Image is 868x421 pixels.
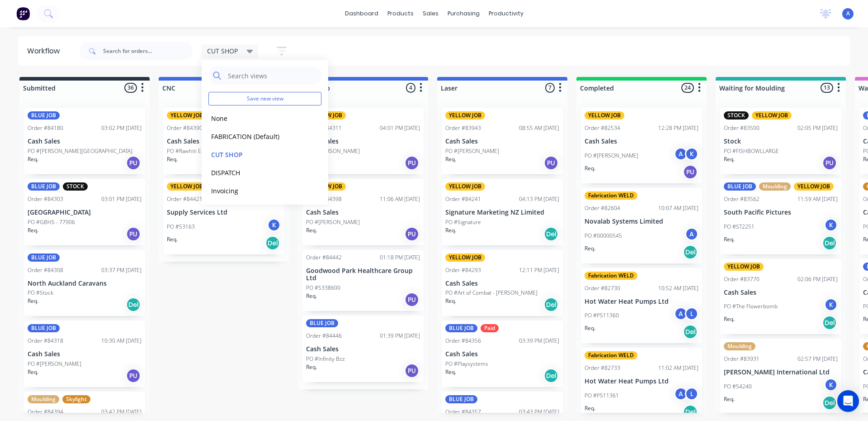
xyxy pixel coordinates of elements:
[445,138,559,145] p: Cash Sales
[824,298,838,311] div: K
[380,332,420,340] div: 01:39 PM [DATE]
[585,204,620,212] div: Order #82604
[519,337,559,345] div: 03:39 PM [DATE]
[167,235,178,244] p: Req.
[167,223,195,231] p: PO #53163
[724,368,838,376] p: [PERSON_NAME] International Ltd
[443,7,484,20] div: purchasing
[380,124,420,132] div: 04:01 PM [DATE]
[167,182,207,191] div: YELLOW JOB
[585,191,637,200] div: Fabrication WELD
[822,236,837,250] div: Del
[28,360,81,368] p: PO #[PERSON_NAME]
[167,111,207,120] div: YELLOW JOB
[581,188,702,263] div: Fabrication WELDOrder #8260410:07 AM [DATE]Novalab Systems LimitedPO #00000545AReq.Del
[24,179,145,245] div: BLUE JOBSTOCKOrder #8430303:01 PM [DATE][GEOGRAPHIC_DATA]PO #GBHS - 77906Req.PU
[306,138,420,145] p: Cash Sales
[445,337,481,345] div: Order #84356
[306,363,317,371] p: Req.
[306,209,420,216] p: Cash Sales
[126,156,141,170] div: PU
[658,364,698,372] div: 11:02 AM [DATE]
[445,226,456,234] p: Req.
[101,408,142,416] div: 03:42 PM [DATE]
[208,92,321,105] button: Save new view
[445,395,477,403] div: BLUE JOB
[28,218,75,226] p: PO #GBHS - 77906
[724,182,756,191] div: BLUE JOB
[267,218,281,232] div: K
[585,272,637,280] div: Fabrication WELD
[519,266,559,274] div: 12:11 PM [DATE]
[442,321,563,387] div: BLUE JOBPaidOrder #8435603:39 PM [DATE]Cash SalesPO #PlaysystemsReq.Del
[685,387,698,401] div: L
[585,232,622,240] p: PO #00000545
[822,396,837,410] div: Del
[724,342,755,350] div: Moulding
[445,218,481,226] p: PO #Signature
[28,289,53,297] p: PO #Stock
[585,324,595,332] p: Req.
[724,302,778,311] p: PO #The Flowerbomb
[405,156,419,170] div: PU
[208,131,305,142] button: FABRICATION (Default)
[445,280,559,287] p: Cash Sales
[674,147,688,161] div: A
[445,195,481,203] div: Order #84241
[824,218,838,232] div: K
[418,7,443,20] div: sales
[585,392,619,400] p: PO #PS11361
[724,383,752,391] p: PO #54240
[208,167,305,178] button: DISPATCH
[724,395,735,403] p: Req.
[28,195,63,203] div: Order #84303
[126,368,141,383] div: PU
[724,155,735,163] p: Req.
[445,147,499,155] p: PO #[PERSON_NAME]
[405,227,419,241] div: PU
[306,355,345,363] p: PO #Infinity Bzz
[445,254,485,262] div: YELLOW JOB
[683,325,698,339] div: Del
[585,124,620,132] div: Order #82534
[585,138,698,145] p: Cash Sales
[519,124,559,132] div: 08:55 AM [DATE]
[837,390,859,412] div: Open Intercom Messenger
[28,395,59,403] div: Moulding
[101,195,142,203] div: 03:01 PM [DATE]
[442,179,563,245] div: YELLOW JOBOrder #8424104:13 PM [DATE]Signature Marketing NZ LimitedPO #SignatureReq.Del
[683,165,698,179] div: PU
[585,111,624,120] div: YELLOW JOB
[28,337,63,345] div: Order #84318
[724,275,759,283] div: Order #83770
[306,319,338,327] div: BLUE JOB
[306,254,342,262] div: Order #84442
[685,227,698,241] div: A
[724,263,764,271] div: YELLOW JOB
[208,204,305,214] button: MOULDING
[581,268,702,344] div: Fabrication WELDOrder #8273010:52 AM [DATE]Hot Water Heat Pumps LtdPO #PS11360ALReq.Del
[585,152,638,160] p: PO #[PERSON_NAME]
[265,236,280,250] div: Del
[306,226,317,234] p: Req.
[683,245,698,259] div: Del
[207,46,238,56] span: CUT SHOP
[208,113,305,124] button: None
[720,339,841,414] div: MouldingOrder #8393102:57 PM [DATE][PERSON_NAME] International LtdPO #54240KReq.Del
[797,275,838,283] div: 02:06 PM [DATE]
[227,67,317,85] input: Search views
[724,315,735,323] p: Req.
[442,250,563,316] div: YELLOW JOBOrder #8429312:11 PM [DATE]Cash SalesPO #Art of Combat - [PERSON_NAME]Req.Del
[445,368,456,376] p: Req.
[306,332,342,340] div: Order #84446
[28,408,63,416] div: Order #84394
[724,289,838,297] p: Cash Sales
[163,179,284,254] div: YELLOW JOBOrder #8442112:07 PM [DATE]Supply Services LtdPO #53163KReq.Del
[167,195,203,203] div: Order #84421
[306,147,360,155] p: PO #[PERSON_NAME]
[544,297,558,312] div: Del
[445,111,485,120] div: YELLOW JOB
[445,289,538,297] p: PO #Art of Combat - [PERSON_NAME]
[658,124,698,132] div: 12:28 PM [DATE]
[752,111,792,120] div: YELLOW JOB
